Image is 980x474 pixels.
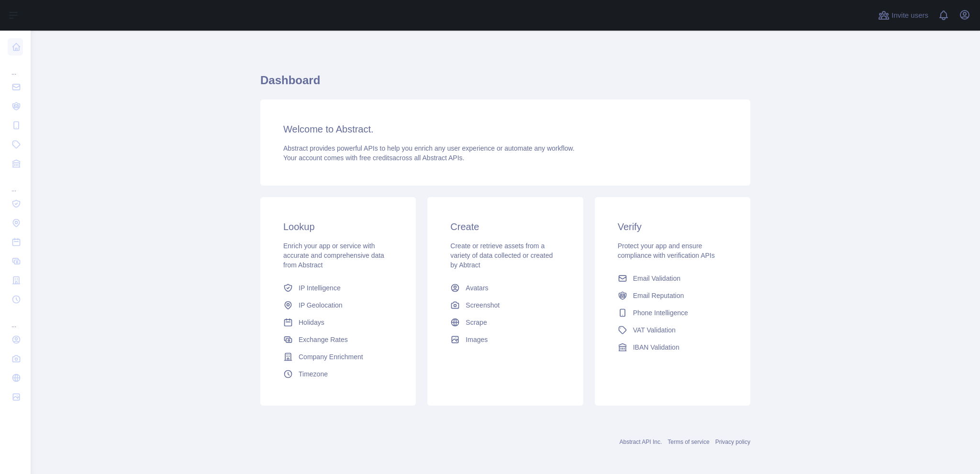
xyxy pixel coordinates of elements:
[299,300,343,310] span: IP Geolocation
[279,365,397,383] a: Timezone
[876,8,930,23] button: Invite users
[633,325,676,335] span: VAT Validation
[283,154,464,162] span: Your account comes with across all Abstract APIs.
[8,310,23,329] div: ...
[466,300,500,310] span: Screenshot
[283,220,393,233] h3: Lookup
[614,339,731,356] a: IBAN Validation
[633,274,680,283] span: Email Validation
[466,283,488,293] span: Avatars
[8,57,23,77] div: ...
[446,331,564,348] a: Images
[283,144,575,152] span: Abstract provides powerful APIs to help you enrich any user experience or automate any workflow.
[279,331,397,348] a: Exchange Rates
[260,73,750,96] h1: Dashboard
[668,439,709,445] a: Terms of service
[8,174,23,193] div: ...
[359,154,392,162] span: free credits
[620,439,662,445] a: Abstract API Inc.
[446,314,564,331] a: Scrape
[446,297,564,314] a: Screenshot
[299,369,328,379] span: Timezone
[283,122,727,136] h3: Welcome to Abstract.
[299,318,324,327] span: Holidays
[618,242,715,259] span: Protect your app and ensure compliance with verification APIs
[614,287,731,304] a: Email Reputation
[279,297,397,314] a: IP Geolocation
[633,342,679,352] span: IBAN Validation
[633,291,684,300] span: Email Reputation
[633,308,688,318] span: Phone Intelligence
[299,352,363,362] span: Company Enrichment
[466,335,488,344] span: Images
[614,270,731,287] a: Email Validation
[446,279,564,297] a: Avatars
[450,220,560,233] h3: Create
[466,318,487,327] span: Scrape
[299,283,341,293] span: IP Intelligence
[450,242,553,269] span: Create or retrieve assets from a variety of data collected or created by Abtract
[283,242,384,269] span: Enrich your app or service with accurate and comprehensive data from Abstract
[614,304,731,321] a: Phone Intelligence
[614,321,731,339] a: VAT Validation
[279,279,397,297] a: IP Intelligence
[279,314,397,331] a: Holidays
[715,439,750,445] a: Privacy policy
[279,348,397,365] a: Company Enrichment
[299,335,348,344] span: Exchange Rates
[891,10,928,21] span: Invite users
[618,220,727,233] h3: Verify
